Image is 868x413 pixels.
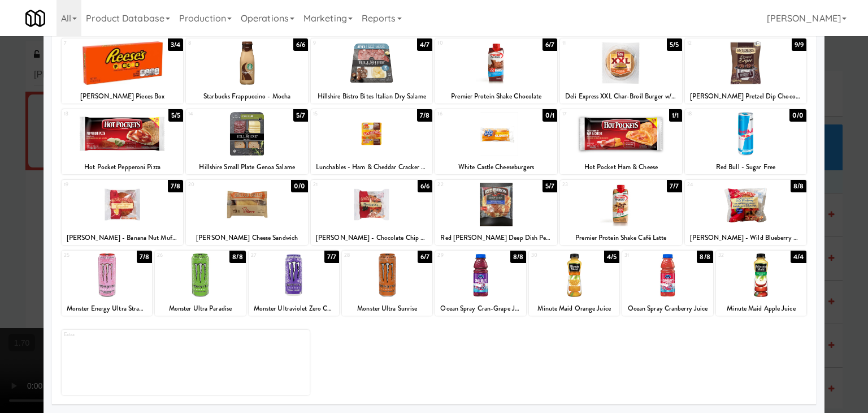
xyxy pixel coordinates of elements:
[437,302,524,316] div: Ocean Spray Cran-Grape Juice
[542,38,557,51] div: 6/7
[186,231,308,245] div: [PERSON_NAME] Cheese Sandwich
[560,109,682,174] div: 171/1Hot Pocket Ham & Cheese
[435,231,557,245] div: Red [PERSON_NAME] Deep Dish Pepperoni Pizza
[791,180,806,192] div: 8/8
[718,302,805,316] div: Minute Maid Apple Juice
[62,109,184,174] div: 135/5Hot Pocket Pepperoni Pizza
[542,180,557,192] div: 5/7
[250,302,337,316] div: Monster Ultraviolet Zero Calories
[562,160,680,174] div: Hot Pocket Ham & Cheese
[342,251,432,316] div: 286/7Monster Ultra Sunrise
[311,109,433,174] div: 157/8Lunchables - Ham & Cheddar Cracker Stacker
[562,89,680,104] div: Deli Express XXL Char-Broil Burger w/ Cheese
[435,89,557,104] div: Premier Protein Shake Chocolate
[560,38,682,104] div: 115/5Deli Express XXL Char-Broil Burger w/ Cheese
[437,180,496,190] div: 22
[188,89,306,104] div: Starbucks Frappuccino - Mocha
[716,302,806,316] div: Minute Maid Apple Juice
[62,180,184,245] div: 197/8[PERSON_NAME] - Banana Nut Muffins
[435,38,557,104] div: 106/7Premier Protein Shake Chocolate
[155,251,245,316] div: 268/8Monster Ultra Paradise
[437,38,496,48] div: 10
[560,89,682,104] div: Deli Express XXL Char-Broil Burger w/ Cheese
[168,38,183,51] div: 3/4
[687,180,746,190] div: 24
[560,160,682,174] div: Hot Pocket Ham & Cheese
[311,89,433,104] div: Hillshire Bistro Bites Italian Dry Salame
[685,231,807,245] div: [PERSON_NAME] - Wild Blueberry Muffins
[667,180,682,192] div: 7/7
[311,180,433,245] div: 216/6[PERSON_NAME] - Chocolate Chip Muffin
[685,180,807,245] div: 248/8[PERSON_NAME] - Wild Blueberry Muffins
[313,109,372,119] div: 15
[435,302,526,316] div: Ocean Spray Cran-Grape Juice
[560,180,682,245] div: 237/7Premier Protein Shake Café Latte
[62,330,310,395] div: Extra
[435,251,526,316] div: 298/8Ocean Spray Cran-Grape Juice
[685,160,807,174] div: Red Bull - Sugar Free
[435,180,557,245] div: 225/7Red [PERSON_NAME] Deep Dish Pepperoni Pizza
[342,302,432,316] div: Monster Ultra Sunrise
[718,251,761,260] div: 32
[624,251,667,260] div: 31
[716,251,806,316] div: 324/4Minute Maid Apple Juice
[311,38,433,104] div: 94/7Hillshire Bistro Bites Italian Dry Salame
[791,251,806,263] div: 4/4
[188,38,247,48] div: 8
[168,109,183,122] div: 5/5
[685,38,807,104] div: 129/9[PERSON_NAME] Pretzel Dip Chocolate Covered
[687,89,805,104] div: [PERSON_NAME] Pretzel Dip Chocolate Covered
[417,38,432,51] div: 4/7
[64,251,107,260] div: 25
[188,160,306,174] div: Hillshire Small Plate Genoa Salame
[249,251,339,316] div: 277/7Monster Ultraviolet Zero Calories
[529,251,619,316] div: 304/5Minute Maid Orange Juice
[562,180,621,190] div: 23
[62,231,184,245] div: [PERSON_NAME] - Banana Nut Muffins
[63,231,182,245] div: [PERSON_NAME] - Banana Nut Muffins
[687,109,746,119] div: 18
[64,109,123,119] div: 13
[186,89,308,104] div: Starbucks Frappuccino - Mocha
[186,109,308,174] div: 145/7Hillshire Small Plate Genoa Salame
[792,38,806,51] div: 9/9
[188,231,306,245] div: [PERSON_NAME] Cheese Sandwich
[529,302,619,316] div: Minute Maid Orange Juice
[418,251,432,263] div: 6/7
[168,180,183,192] div: 7/8
[437,109,496,119] div: 16
[137,251,152,263] div: 7/8
[251,251,294,260] div: 27
[531,251,574,260] div: 30
[324,251,339,263] div: 7/7
[155,302,245,316] div: Monster Ultra Paradise
[667,38,682,51] div: 5/5
[229,251,245,263] div: 8/8
[622,251,713,316] div: 318/8Ocean Spray Cranberry Juice
[186,38,308,104] div: 86/6Starbucks Frappuccino - Mocha
[64,38,123,48] div: 7
[435,109,557,174] div: 160/1White Castle Cheeseburgers
[157,251,200,260] div: 26
[291,180,308,192] div: 0/0
[344,302,431,316] div: Monster Ultra Sunrise
[313,231,431,245] div: [PERSON_NAME] - Chocolate Chip Muffin
[437,160,555,174] div: White Castle Cheeseburgers
[188,109,247,119] div: 14
[62,89,184,104] div: [PERSON_NAME] Pieces Box
[560,231,682,245] div: Premier Protein Shake Café Latte
[562,231,680,245] div: Premier Protein Shake Café Latte
[418,180,432,192] div: 6/6
[293,109,308,122] div: 5/7
[604,251,619,263] div: 4/5
[64,330,186,339] div: Extra
[313,89,431,104] div: Hillshire Bistro Bites Italian Dry Salame
[562,38,621,48] div: 11
[417,109,432,122] div: 7/8
[63,89,182,104] div: [PERSON_NAME] Pieces Box
[293,38,308,51] div: 6/6
[64,180,123,190] div: 19
[311,231,433,245] div: [PERSON_NAME] - Chocolate Chip Muffin
[687,160,805,174] div: Red Bull - Sugar Free
[186,160,308,174] div: Hillshire Small Plate Genoa Salame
